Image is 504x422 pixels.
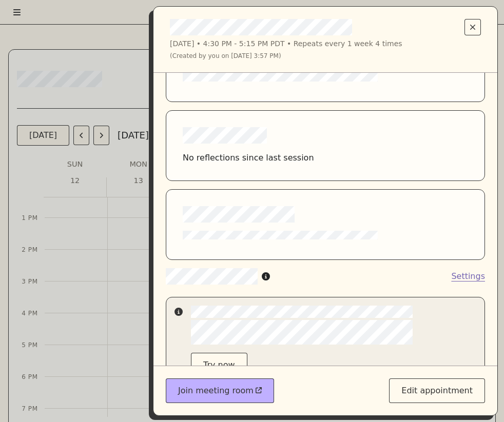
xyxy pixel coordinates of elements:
[256,387,262,393] svg: Opens in new window
[262,272,270,280] svg: More info
[464,19,481,35] button: Close drawer
[389,378,485,403] button: Edit appointment
[183,152,468,164] div: No reflections since last session
[451,268,485,285] button: Settings
[170,52,402,60] p: (Created by you on [DATE] 3:57 PM)
[166,386,276,395] a: Join meeting roomOpens in new window
[191,360,247,370] a: Try now
[170,37,402,50] p: [DATE] • 4:30 PM - 5:15 PM PDT • Repeats every 1 week 4 times
[191,353,247,377] div: Try now
[166,378,274,403] div: Join meeting room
